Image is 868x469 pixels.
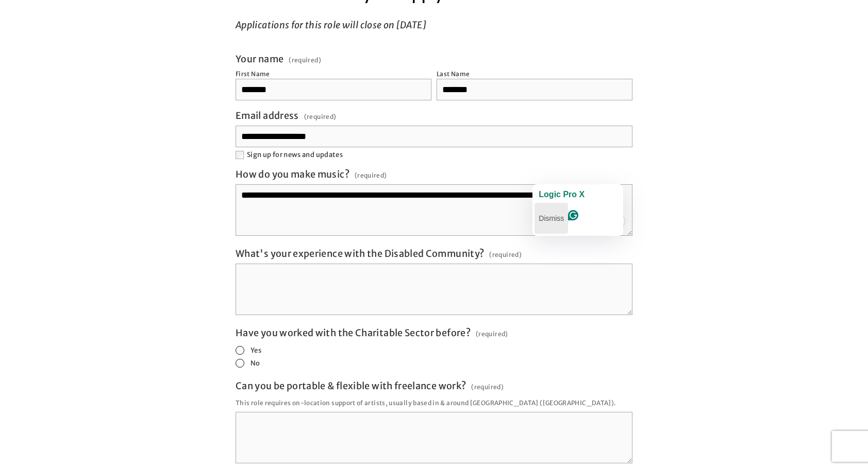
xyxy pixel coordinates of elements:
[489,248,522,262] span: (required)
[251,359,260,368] span: No
[355,168,387,182] span: (required)
[304,110,337,124] span: (required)
[476,327,508,341] span: (required)
[236,151,244,159] input: Sign up for news and updates
[251,346,261,355] span: Yes
[236,396,632,410] p: This role requires on-location support of artists, usually based in & around [GEOGRAPHIC_DATA] ([...
[236,53,283,65] span: Your name
[236,184,632,236] textarea: To enrich screen reader interactions, please activate Accessibility in Grammarly extension settings
[247,150,343,159] span: Sign up for news and updates
[471,380,504,394] span: (required)
[289,57,321,63] span: (required)
[236,19,426,31] em: Applications for this role will close on [DATE]
[236,380,466,392] span: Can you be portable & flexible with freelance work?
[236,168,349,180] span: How do you make music?
[236,327,471,339] span: Have you worked with the Charitable Sector before?
[236,70,270,78] div: First Name
[437,70,470,78] div: Last Name
[236,110,299,121] span: Email address
[236,248,484,259] span: What's your experience with the Disabled Community?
